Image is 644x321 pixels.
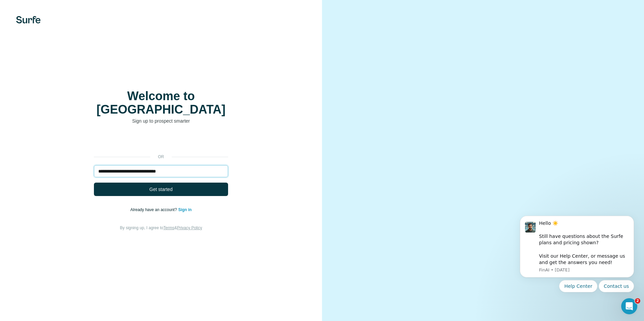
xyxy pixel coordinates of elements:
[91,134,231,149] iframe: Sign in with Google Button
[150,154,172,160] p: or
[635,298,640,304] span: 2
[94,183,228,196] button: Get started
[510,207,644,318] iframe: Intercom notifications message
[120,226,202,230] span: By signing up, I agree to &
[94,89,228,116] h1: Welcome to [GEOGRAPHIC_DATA]
[177,226,202,230] a: Privacy Policy
[163,226,174,230] a: Terms
[130,207,178,212] span: Already have an account?
[16,16,41,23] img: Surfe's logo
[94,118,228,124] p: Sign up to prospect smarter
[178,207,192,212] a: Sign in
[621,298,637,314] iframe: Intercom live chat
[149,186,172,193] span: Get started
